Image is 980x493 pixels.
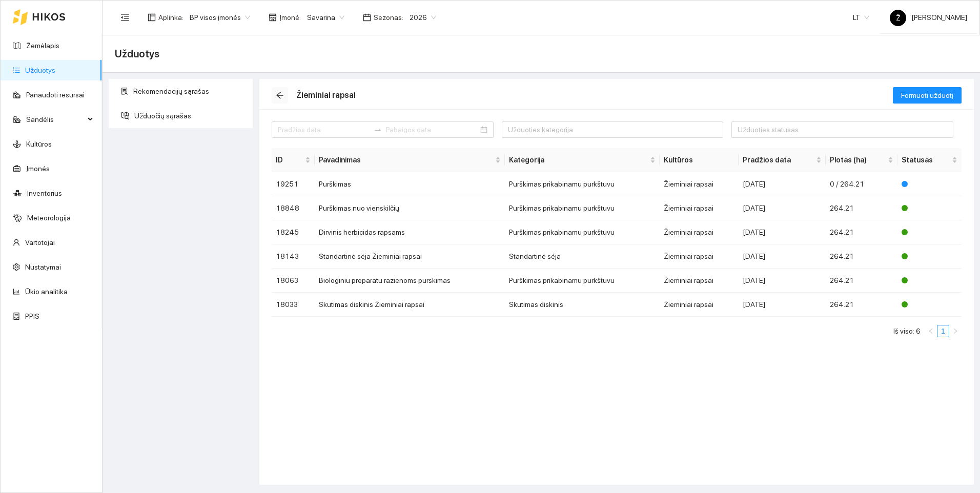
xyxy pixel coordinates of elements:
td: Standartinė sėja [505,244,660,269]
span: Rekomendacijų sąrašas [133,81,245,101]
span: layout [148,13,156,22]
div: [DATE] [743,251,822,262]
td: 18063 [272,269,315,293]
li: Atgal [925,325,937,337]
span: Sezonas : [374,12,403,23]
td: Žieminiai rapsai [660,293,739,317]
span: Ž [896,10,901,26]
span: Pavadinimas [319,154,493,166]
a: Įmonės [26,165,50,173]
span: LT [853,10,869,25]
span: Savarina [307,10,344,25]
td: Purškimas nuo vienskilčių [315,196,505,220]
td: Skutimas diskinis Žieminiai rapsai [315,293,505,317]
th: this column's title is Plotas (ha),this column is sortable [826,148,897,172]
a: Ūkio analitika [25,287,68,296]
td: 264.21 [826,220,897,244]
div: Žieminiai rapsai [296,89,356,101]
a: 1 [937,325,949,337]
span: left [928,328,934,334]
li: 1 [937,325,949,337]
td: Žieminiai rapsai [660,244,739,269]
td: Žieminiai rapsai [660,196,739,220]
td: Biologiniu preparatu razienoms purskimas [315,269,505,293]
td: 264.21 [826,196,897,220]
a: Meteorologija [27,214,71,222]
div: [DATE] [743,275,822,286]
span: Sandėlis [26,109,85,130]
a: Užduotys [25,66,55,74]
span: Formuoti užduotį [901,90,953,101]
span: ID [276,154,303,166]
div: [DATE] [743,227,822,238]
span: solution [121,88,128,95]
div: [DATE] [743,202,822,214]
span: to [374,126,382,134]
a: Nustatymai [25,263,61,271]
td: Purškimas prikabinamu purkštuvu [505,172,660,196]
a: PPIS [25,312,39,320]
div: [DATE] [743,178,822,190]
td: Purškimas prikabinamu purkštuvu [505,196,660,220]
input: Pabaigos data [386,124,478,135]
button: right [949,325,962,337]
span: Įmonė : [279,12,301,23]
li: Iš viso: 6 [893,325,921,337]
a: Panaudoti resursai [26,91,85,99]
td: Purškimas prikabinamu purkštuvu [505,269,660,293]
td: 18245 [272,220,315,244]
a: Žemėlapis [26,42,59,50]
button: menu-fold [115,7,135,28]
td: 264.21 [826,293,897,317]
span: right [952,328,958,334]
span: calendar [363,13,371,22]
th: this column's title is Pavadinimas,this column is sortable [315,148,505,172]
td: 19251 [272,172,315,196]
td: Purškimas [315,172,505,196]
a: Vartotojai [25,238,55,246]
span: Užduočių sąrašas [134,106,245,126]
button: arrow-left [272,87,288,104]
span: Užduotys [115,46,159,62]
td: 264.21 [826,244,897,269]
span: 0 / 264.21 [830,180,864,188]
td: Žieminiai rapsai [660,269,739,293]
td: 18143 [272,244,315,269]
td: Standartinė sėja Žieminiai rapsai [315,244,505,269]
span: Aplinka : [158,12,183,23]
td: Žieminiai rapsai [660,220,739,244]
td: 18033 [272,293,315,317]
span: Pradžios data [743,154,814,166]
th: this column's title is Pradžios data,this column is sortable [739,148,826,172]
td: 264.21 [826,269,897,293]
th: this column's title is Kategorija,this column is sortable [505,148,660,172]
span: BP visos įmonės [190,10,250,25]
a: Kultūros [26,140,52,148]
td: 18848 [272,196,315,220]
td: Žieminiai rapsai [660,172,739,196]
span: 2026 [410,10,436,25]
td: Skutimas diskinis [505,293,660,317]
span: Kategorija [509,154,648,166]
th: Kultūros [660,148,739,172]
th: this column's title is Statusas,this column is sortable [897,148,962,172]
span: swap-right [374,126,382,134]
input: Pradžios data [278,124,370,135]
li: Pirmyn [949,325,962,337]
td: Dirvinis herbicidas rapsams [315,220,505,244]
button: Formuoti užduotį [893,87,962,104]
span: arrow-left [272,91,288,99]
span: Plotas (ha) [830,154,886,166]
button: left [925,325,937,337]
span: Statusas [902,154,950,166]
th: this column's title is ID,this column is sortable [272,148,315,172]
div: [DATE] [743,299,822,310]
td: Purškimas prikabinamu purkštuvu [505,220,660,244]
span: shop [269,13,277,22]
span: [PERSON_NAME] [890,13,967,22]
a: Inventorius [27,189,62,197]
span: menu-fold [120,13,130,22]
